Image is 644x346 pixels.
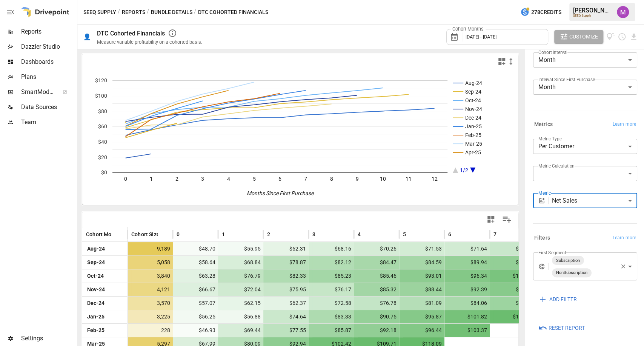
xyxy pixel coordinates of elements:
span: Cohort Size [131,231,160,238]
span: Learn more [613,234,636,242]
span: $74.64 [267,310,307,323]
label: Metric [538,190,551,196]
span: $71.53 [403,242,443,255]
span: $103.37 [448,324,488,337]
span: $84.47 [358,256,398,269]
text: 2 [175,176,178,182]
text: 5 [253,176,256,182]
img: Umer Muhammed [617,6,629,18]
span: 6 [448,231,451,238]
div: Measure variable profitability on a cohorted basis. [97,39,202,45]
button: Sort [316,229,327,240]
text: 8 [330,176,333,182]
span: Subscription [553,256,583,265]
span: $62.15 [222,297,262,310]
span: $84.06 [448,297,488,310]
text: Oct-24 [465,97,481,103]
span: $70.26 [358,242,398,255]
span: 4 [358,231,361,238]
span: 4,121 [131,283,171,296]
span: $78.87 [267,256,307,269]
text: 1/2 [460,167,468,173]
span: $76.79 [222,269,262,283]
text: Nov-24 [465,106,482,112]
button: SEEQ Supply [83,8,116,17]
text: $100 [95,93,107,99]
span: $56.25 [177,310,217,323]
span: Reset Report [549,323,585,333]
button: Sort [271,229,281,240]
text: Sep-24 [465,89,481,95]
text: Aug-24 [465,80,482,86]
button: Sort [180,229,191,240]
span: 3 [312,231,315,238]
span: $90.75 [358,310,398,323]
span: $72.58 [312,297,352,310]
span: $46.93 [177,324,217,337]
span: $62.31 [267,242,307,255]
text: Apr-25 [465,149,481,155]
span: $95.87 [403,310,443,323]
text: 0 [124,176,127,182]
span: $75.32 [493,242,533,255]
span: NonSubscription [553,268,590,277]
span: $72.04 [222,283,262,296]
text: 1 [150,176,153,182]
button: Reports [122,8,145,17]
span: Dashboards [21,57,75,66]
span: $56.88 [222,310,262,323]
span: $81.09 [403,297,443,310]
span: $88.44 [403,283,443,296]
button: Sort [452,229,463,240]
span: $68.16 [312,242,352,255]
text: Months Since First Purchase [247,190,314,196]
div: Net Sales [552,193,637,208]
span: $71.64 [448,242,488,255]
button: ADD FILTER [533,292,582,306]
button: Umer Muhammed [612,2,633,23]
span: $66.67 [177,283,217,296]
div: / [194,8,197,17]
span: [DATE] - [DATE] [466,34,496,40]
span: $101.82 [448,310,488,323]
span: $68.84 [222,256,262,269]
span: $85.23 [312,269,352,283]
span: $55.95 [222,242,262,255]
span: 228 [131,324,171,337]
text: 7 [304,176,307,182]
button: Download report [629,32,638,41]
span: 3,225 [131,310,171,323]
span: $63.28 [177,269,217,283]
span: $84.59 [403,256,443,269]
button: Sort [361,229,372,240]
text: Dec-24 [465,115,481,121]
span: SmartModel [21,88,54,97]
span: Settings [21,334,75,343]
text: $120 [95,77,107,83]
div: A chart. [82,69,512,205]
span: Customize [569,32,598,42]
button: Sort [226,229,236,240]
span: Feb-25 [86,324,123,337]
text: 12 [431,176,437,182]
div: Per Customer [533,139,637,154]
button: Sort [113,229,123,240]
span: Learn more [613,121,636,128]
span: Reports [21,27,75,36]
button: Reset Report [533,321,590,335]
button: Schedule report [618,32,626,41]
text: Mar-25 [465,141,482,147]
span: Plans [21,72,75,82]
span: 2 [267,231,270,238]
text: 4 [227,176,230,182]
span: $92.14 [493,256,533,269]
span: Data Sources [21,103,75,112]
span: $107.16 [493,310,533,323]
span: $85.32 [358,283,398,296]
span: Sep-24 [86,256,123,269]
span: $48.70 [177,242,217,255]
h6: Filters [534,234,550,242]
div: Month [533,52,637,68]
span: $57.07 [177,297,217,310]
button: Sort [497,229,508,240]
